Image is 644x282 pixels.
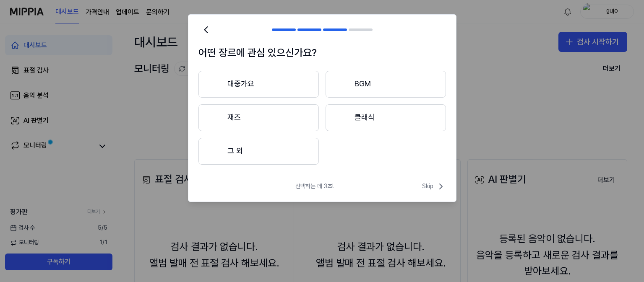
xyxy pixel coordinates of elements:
button: 클래식 [326,104,446,131]
span: 선택하는 데 3초! [295,182,334,191]
h1: 어떤 장르에 관심 있으신가요? [198,45,446,61]
button: Skip [420,181,446,191]
button: 대중가요 [198,71,319,98]
span: Skip [422,181,446,191]
button: BGM [326,71,446,98]
button: 그 외 [198,138,319,165]
button: 재즈 [198,104,319,131]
